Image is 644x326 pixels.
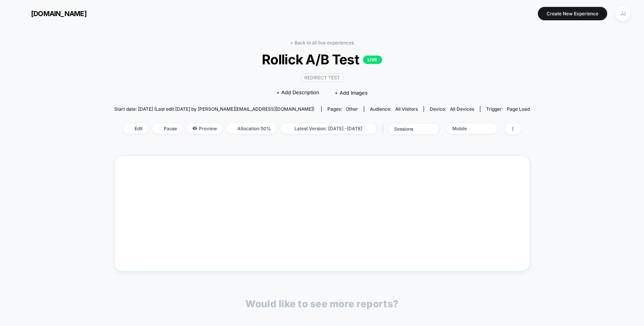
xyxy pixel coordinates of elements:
span: + Add Images [335,90,368,96]
span: Page Load [507,106,530,112]
span: all devices [450,106,474,112]
span: | [380,123,388,134]
span: Device: [424,106,480,112]
button: Create New Experience [538,7,607,20]
div: Trigger: [486,106,530,112]
span: Preview [187,123,223,134]
div: Pages: [327,106,358,112]
span: + Add Description [276,89,319,97]
span: Edit [123,123,148,134]
div: JJ [615,6,630,21]
div: Audience: [370,106,418,112]
span: other [346,106,358,112]
span: Start date: [DATE] (Last edit [DATE] by [PERSON_NAME][EMAIL_ADDRESS][DOMAIN_NAME]) [114,106,314,112]
span: Latest Version: [DATE] - [DATE] [281,123,376,134]
div: Mobile [452,126,483,131]
span: [DOMAIN_NAME] [31,10,87,18]
span: Rollick A/B Test [135,51,509,67]
span: Pause [152,123,183,134]
p: Would like to see more reports? [245,298,399,310]
div: sessions [394,126,425,132]
span: Redirect Test [301,73,343,82]
a: < Back to all live experiences [290,40,354,46]
span: Allocation: 50% [227,123,277,134]
p: LIVE [363,56,382,64]
span: All Visitors [395,106,418,112]
button: JJ [613,6,632,21]
button: [DOMAIN_NAME] [11,7,89,20]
